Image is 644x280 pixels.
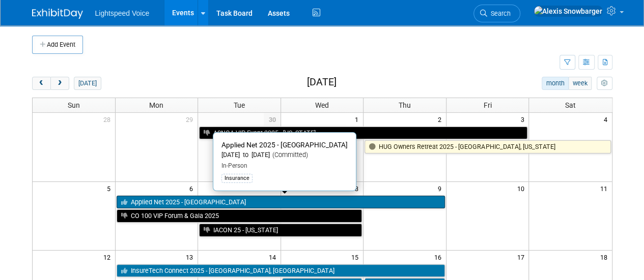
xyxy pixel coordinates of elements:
span: 17 [516,251,528,263]
button: myCustomButton [597,77,612,90]
span: 30 [264,113,281,126]
img: ExhibitDay [32,9,83,19]
span: 15 [350,251,363,263]
div: Insurance [221,174,253,183]
a: CO 100 VIP Forum & Gala 2025 [117,209,362,223]
span: Tue [234,101,245,109]
button: week [568,77,592,90]
span: Wed [315,101,329,109]
span: Fri [484,101,492,109]
span: 16 [433,251,446,263]
span: 9 [437,182,446,195]
span: 1 [354,113,363,126]
a: InsureTech Connect 2025 - [GEOGRAPHIC_DATA], [GEOGRAPHIC_DATA] [117,264,445,277]
img: Alexis Snowbarger [534,6,603,17]
span: 2 [437,113,446,126]
span: 6 [188,182,198,195]
a: Search [473,5,520,22]
button: next [50,77,69,90]
button: [DATE] [74,77,101,90]
span: Mon [149,101,163,109]
span: In-Person [221,162,247,169]
button: month [542,77,569,90]
span: 8 [354,182,363,195]
span: 18 [599,251,612,263]
span: Sun [68,101,80,109]
span: 3 [519,113,528,126]
span: 14 [268,251,281,263]
span: 28 [102,113,115,126]
span: (Committed) [270,151,308,159]
span: 13 [185,251,198,263]
span: Sat [565,101,576,109]
h2: [DATE] [306,77,336,88]
button: Add Event [32,36,83,54]
button: prev [32,77,51,90]
span: 11 [599,182,612,195]
span: Lightspeed Voice [95,9,150,17]
span: Applied Net 2025 - [GEOGRAPHIC_DATA] [221,141,348,149]
div: [DATE] to [DATE] [221,151,348,160]
i: Personalize Calendar [601,80,608,87]
span: Search [487,10,511,17]
a: HUG Owners Retreat 2025 - [GEOGRAPHIC_DATA], [US_STATE] [365,140,610,153]
span: 29 [185,113,198,126]
span: 4 [603,113,612,126]
span: 5 [106,182,115,195]
a: ASNOA VIP Event 2025 - [US_STATE] [199,127,527,140]
span: Thu [399,101,411,109]
a: Applied Net 2025 - [GEOGRAPHIC_DATA] [117,196,445,209]
a: IACON 25 - [US_STATE] [199,224,362,237]
span: 10 [516,182,528,195]
span: 12 [102,251,115,263]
